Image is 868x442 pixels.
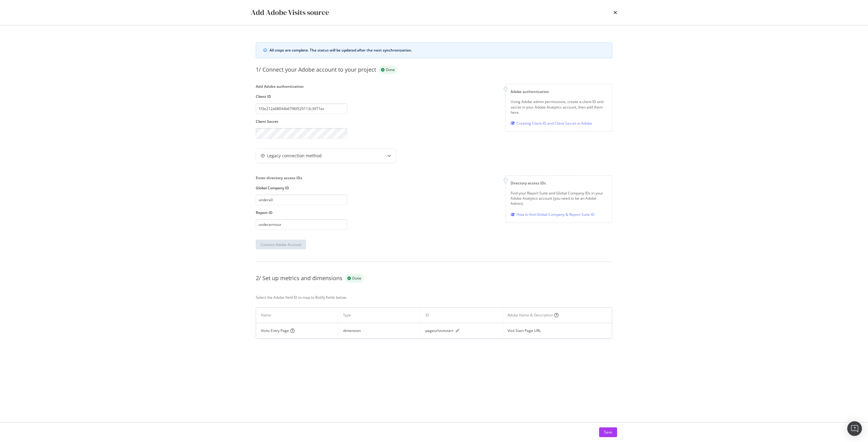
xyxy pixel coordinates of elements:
[425,328,453,333] div: pageurlvisitstart
[256,274,342,282] div: 2/ Set up metrics and dimensions
[511,180,607,186] div: Directory access IDs
[511,99,607,115] div: Using Adobe admin permissions, create a client ID and secret in your Adobe Analytics account, the...
[847,421,862,436] div: Open Intercom Messenger
[613,7,617,18] div: times
[256,175,347,180] div: Enter directory access IDs
[386,68,395,72] span: Done
[604,430,612,435] div: Save
[421,308,503,323] th: ID
[508,328,541,333] div: Visit Start Page URL
[256,240,306,249] button: Connect Adobe Account
[511,120,592,127] a: Creating Client ID and Client Secret in Adobe
[256,295,612,300] div: Select the Adobe field ID to map to Botify fields below.
[599,427,617,437] button: Save
[290,329,295,333] i: circle-question
[256,42,612,58] div: info banner
[256,84,347,89] div: Add Adobe authentication
[256,66,376,74] div: 1/ Connect your Adobe account to your project
[554,313,559,317] i: circle-question
[251,7,329,18] div: Add Adobe Visits source
[267,153,322,159] div: Legacy connection method
[511,89,607,94] div: Adobe authentication
[345,274,364,283] div: success label
[508,312,607,318] div: Adobe Name & Description
[378,66,397,74] div: success label
[261,242,301,247] div: Connect Adobe Account
[511,191,607,206] div: Find your Report Suite and Global Company IDs in your Adobe Analytics account (you need to be an ...
[511,211,595,218] a: How to find Global Company & Report Suite ID
[338,323,420,339] td: dimension
[456,329,459,333] div: pen
[352,276,361,280] span: Done
[256,94,347,99] label: Client ID
[338,308,420,323] th: Type
[256,119,347,124] label: Client Secret
[261,328,289,333] div: Visits Entry Page
[269,48,605,53] div: All steps are complete. The status will be updated after the next synchronization.
[256,308,338,323] th: Name
[256,185,347,191] label: Global Company ID
[256,210,347,215] label: Report ID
